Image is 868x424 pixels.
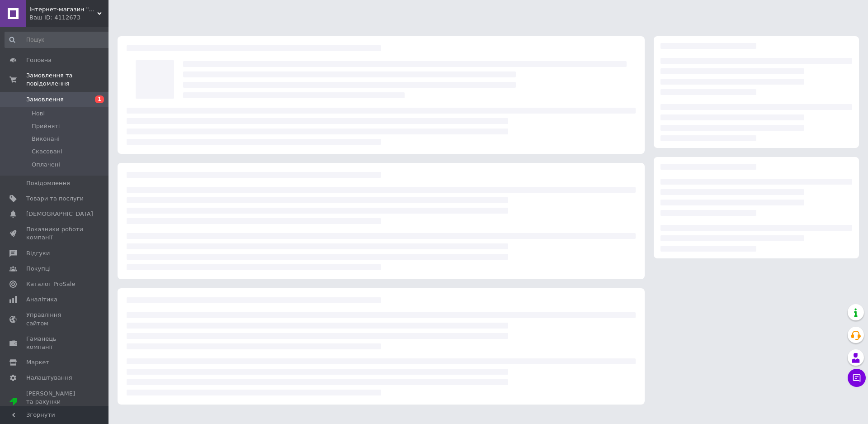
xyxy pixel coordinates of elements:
[26,195,84,203] span: Товари та послуги
[26,374,72,382] span: Налаштування
[32,122,60,130] span: Прийняті
[32,161,60,169] span: Оплачені
[5,32,112,48] input: Пошук
[26,71,108,88] span: Замовлення та повідомлення
[95,95,104,103] span: 1
[26,265,51,273] span: Покупці
[32,148,62,156] span: Скасовані
[26,179,70,187] span: Повідомлення
[26,311,84,327] span: Управління сайтом
[29,14,108,22] div: Ваш ID: 4112673
[26,295,57,304] span: Аналітика
[32,110,45,118] span: Нові
[26,225,84,242] span: Показники роботи компанії
[32,135,60,143] span: Виконані
[26,95,64,104] span: Замовлення
[26,280,75,288] span: Каталог ProSale
[29,5,97,14] span: Інтернет-магазин "StyleCore"
[26,335,84,351] span: Гаманець компанії
[26,210,93,218] span: [DEMOGRAPHIC_DATA]
[26,56,52,64] span: Головна
[26,390,84,414] span: [PERSON_NAME] та рахунки
[26,358,49,367] span: Маркет
[848,369,866,387] button: Чат з покупцем
[26,249,50,257] span: Відгуки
